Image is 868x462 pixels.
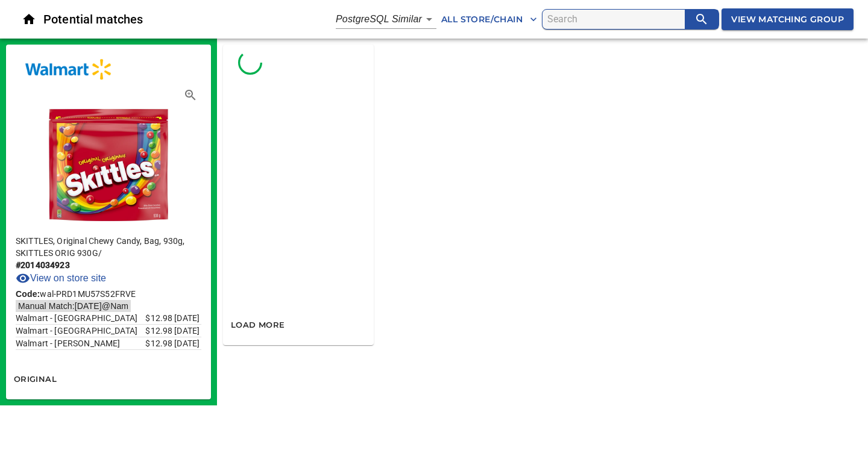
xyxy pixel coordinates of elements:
a: View on store site [16,271,106,286]
button: Close [14,5,43,34]
td: $ 12.98 [145,337,174,350]
span: load more [231,318,285,332]
td: [DATE] [174,325,201,337]
td: [DATE] [174,337,201,350]
img: skittles, original chewy candy, bag, 930g, skittles orig 930g [48,99,169,225]
td: [DATE] [174,312,201,325]
p: SKITTLES, Original Chewy Candy, Bag, 930g, SKITTLES ORIG 930G / [16,235,201,259]
td: $ 12.98 [145,325,174,337]
button: load more [228,316,288,334]
em: PostgreSQL Similar [336,14,422,24]
span: All Store/Chain [441,12,537,27]
p: # 2014034923 [16,259,201,271]
button: All Store/Chain [436,8,542,31]
input: search [547,10,685,29]
button: search [685,10,719,29]
div: PostgreSQL Similar [336,10,436,29]
td: 184 Pth 12 N [16,337,145,350]
td: $ 12.98 [145,312,174,325]
button: Original [11,370,60,389]
h6: Potential matches [43,10,336,29]
b: Code: [16,289,40,299]
span: Original [14,372,57,386]
p: wal-PRD1MU57S52FRVE [16,288,201,300]
span: Manual Match: [DATE] @ Nam [16,299,131,313]
td: 1001 Empress St [16,312,145,325]
td: 1665 Kenaston Blvd [16,325,145,337]
img: walmart.png [16,54,122,84]
span: View Matching Group [731,12,844,27]
button: View Matching Group [722,8,854,31]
